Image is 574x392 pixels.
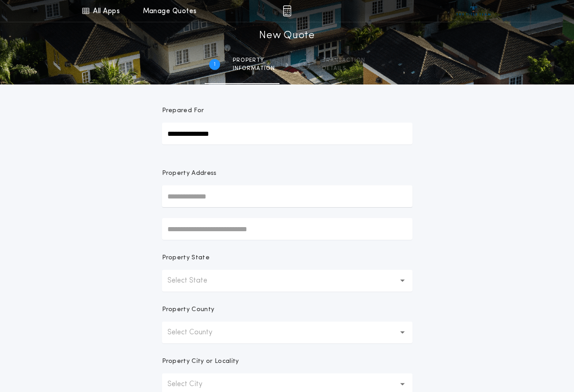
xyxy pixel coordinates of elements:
p: Select County [167,327,227,338]
h2: 2 [302,61,305,68]
span: Property [233,57,275,64]
input: Prepared For [162,123,412,144]
img: img [283,5,291,16]
span: Transaction [322,57,365,64]
h2: 1 [214,61,216,68]
img: vs-icon [456,6,491,15]
h1: New Quote [259,29,314,43]
p: Prepared For [162,106,204,115]
button: Select State [162,270,412,292]
p: Property State [162,253,210,263]
p: Property County [162,305,215,314]
span: details [322,65,365,72]
p: Property Address [162,169,412,178]
button: Select County [162,322,412,343]
span: information [233,65,275,72]
p: Property City or Locality [162,357,239,366]
p: Select State [167,275,222,286]
p: Select City [167,379,217,390]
